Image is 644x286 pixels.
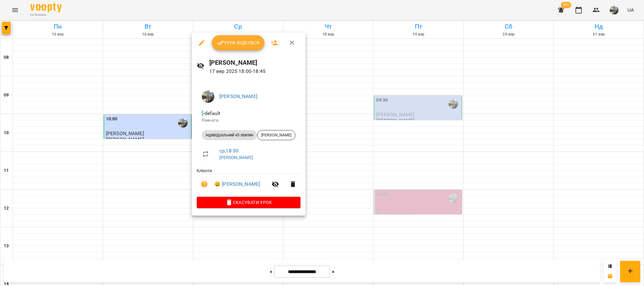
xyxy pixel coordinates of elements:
[217,39,260,47] span: Урок відбувся
[202,132,257,138] span: індивідуальний 45 хвилин
[202,110,222,116] span: - default
[197,197,300,208] button: Скасувати Урок
[197,168,300,197] ul: Клієнти
[257,130,295,140] div: [PERSON_NAME]
[219,93,257,99] a: [PERSON_NAME]
[209,58,300,68] h6: [PERSON_NAME]
[219,148,239,154] a: ср , 18:00
[257,132,295,138] span: [PERSON_NAME]
[212,35,265,50] button: Урок відбувся
[202,199,295,206] span: Скасувати Урок
[214,180,260,188] a: 😀 [PERSON_NAME]
[219,155,253,160] a: [PERSON_NAME]
[209,68,300,75] p: 17 вер 2025 18:00 - 18:45
[202,90,214,103] img: 3ee4fd3f6459422412234092ea5b7c8e.jpg
[197,177,212,192] button: Візит ще не сплачено. Додати оплату?
[202,117,295,124] p: Кімната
